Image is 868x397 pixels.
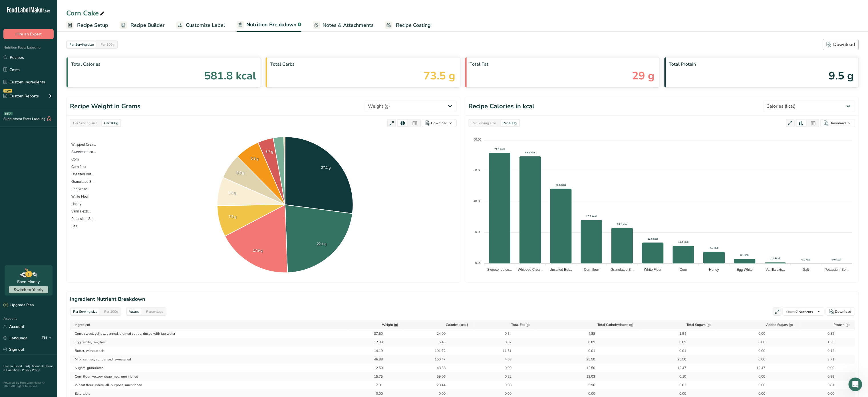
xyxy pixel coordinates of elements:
[475,261,481,264] tspan: 0.00
[474,169,482,172] tspan: 60.00
[518,268,543,272] tspan: Whipped Crea...
[498,357,512,362] div: 4.08
[432,340,446,345] div: 6.43
[70,295,855,303] h2: Ingredient Nutrient Breakdown
[70,372,348,381] td: Corn flour, yellow, degermed, unenriched
[581,382,595,388] div: 5.96
[849,378,862,391] iframe: Intercom live chat
[67,195,89,199] span: White Flour
[581,340,595,345] div: 0.09
[835,309,851,314] div: Download
[833,322,850,327] span: Protein (g)
[766,322,793,327] span: Added Sugars (g)
[581,374,595,379] div: 13.03
[820,340,834,345] div: 1.35
[751,382,766,388] div: 0.00
[786,310,796,314] span: Show:
[67,180,94,184] span: Granulated S...
[70,355,348,364] td: Milk, canned, condensed, sweetened
[829,68,854,84] span: 9.5 g
[98,41,117,48] div: Per 100g
[70,338,348,346] td: Egg, white, raw, fresh
[470,120,498,126] div: Per Serving size
[672,382,686,388] div: 0.02
[446,322,468,327] span: Calories (kcal)
[368,340,383,345] div: 12.38
[611,268,634,272] tspan: Granulated S...
[672,340,686,345] div: 0.09
[751,365,766,370] div: 12.47
[672,331,686,336] div: 1.54
[737,268,753,272] tspan: Egg White
[368,357,383,362] div: 46.88
[766,268,785,272] tspan: Vanilla extr...
[70,346,348,355] td: Butter, without salt
[498,391,512,396] div: 0.00
[70,381,348,389] td: Wheat flour, white, all-purpose, unenriched
[487,268,512,272] tspan: Sweetened co...
[246,21,297,29] span: Nutrition Breakdown
[474,199,482,203] tspan: 40.00
[3,93,39,99] div: Custom Reports
[75,322,90,327] span: Ingredient
[709,268,719,272] tspan: Honey
[672,348,686,353] div: 0.01
[820,348,834,353] div: 0.12
[751,357,766,362] div: 0.00
[67,172,94,176] span: Unsalted But...
[632,68,655,84] span: 29 g
[3,381,54,388] div: Powered By FoodLabelMaker © 2025 All Rights Reserved
[186,21,225,29] span: Customize Label
[3,364,24,368] a: Hire an Expert .
[827,41,855,48] div: Download
[368,382,383,388] div: 7.81
[102,308,120,315] div: Per 100g
[396,21,431,29] span: Recipe Costing
[830,121,846,126] div: Download
[432,331,446,336] div: 24.00
[669,61,854,68] span: Total Protein
[498,382,512,388] div: 0.08
[32,364,45,368] a: About Us .
[581,331,595,336] div: 4.88
[581,391,595,396] div: 0.00
[70,329,348,338] td: Corn, sweet, yellow, canned, drained solids, rinsed with tap water
[470,61,655,68] span: Total Fat
[270,61,455,68] span: Total Carbs
[14,287,43,292] span: Switch to Yearly
[67,217,95,221] span: Potassium So...
[431,121,448,126] div: Download
[77,21,108,29] span: Recipe Setup
[783,308,825,316] button: Show:7 Nutrients
[67,224,77,228] span: Salt
[422,119,457,127] button: Download
[67,187,87,191] span: Egg White
[549,268,572,272] tspan: Unsalted But...
[751,374,766,379] div: 0.00
[385,19,431,32] a: Recipe Costing
[67,143,96,147] span: Whipped Crea...
[432,374,446,379] div: 59.06
[67,202,81,206] span: Honey
[176,19,225,32] a: Customize Label
[584,268,599,272] tspan: Corn flour
[498,348,512,353] div: 11.51
[432,365,446,370] div: 48.38
[820,374,834,379] div: 0.88
[9,286,48,293] button: Switch to Yearly
[3,364,53,372] a: Terms & Conditions .
[67,157,79,161] span: Corn
[803,268,809,272] tspan: Salt
[71,308,100,315] div: Per Serving size
[70,364,348,372] td: Sugars, granulated
[382,322,398,327] span: Weight (g)
[786,310,813,314] span: 7 Nutrients
[581,365,595,370] div: 12.50
[498,365,512,370] div: 0.00
[368,365,383,370] div: 12.50
[66,8,106,18] div: Corn Cake
[820,331,834,336] div: 0.82
[432,382,446,388] div: 28.44
[424,68,456,84] span: 73.5 g
[751,331,766,336] div: 0.00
